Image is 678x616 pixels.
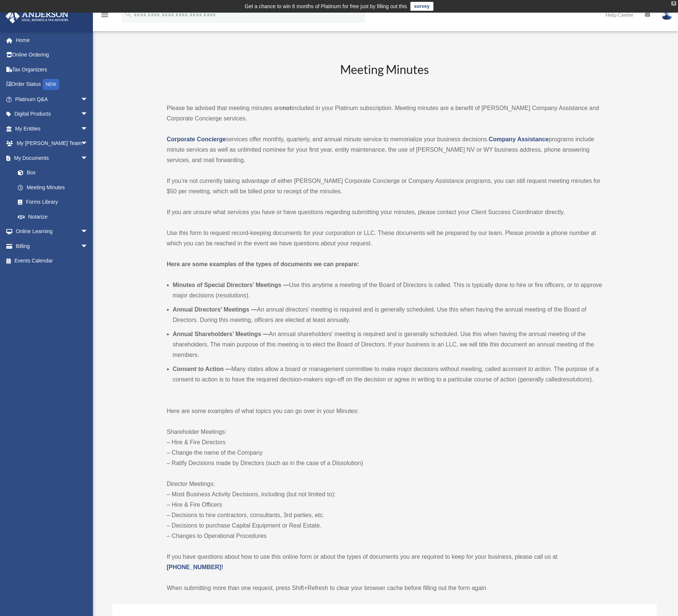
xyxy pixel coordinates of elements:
[10,195,99,210] a: Forms Library
[167,564,223,570] a: [PHONE_NUMBER]!
[282,105,292,111] strong: not
[217,292,246,299] em: resolutions
[173,306,257,313] b: Annual Directors’ Meetings —
[167,207,603,217] p: If you are unsure what services you have or have questions regarding submitting your minutes, ple...
[100,13,109,19] a: menu
[167,479,603,541] p: Director Meetings: – Most Business Activity Decisions, including (but not limited to): – Hire & F...
[661,9,672,20] img: User Pic
[173,329,603,360] li: An annual shareholders’ meeting is required and is generally scheduled. Use this when having the ...
[167,583,603,593] p: When submitting more than one request, press Shift+Refresh to clear your browser cache before fil...
[100,10,109,19] i: menu
[5,77,99,92] a: Order StatusNEW
[81,136,96,151] span: arrow_drop_down
[173,282,289,288] b: Minutes of Special Directors’ Meetings —
[5,92,99,107] a: Platinum Q&Aarrow_drop_down
[5,151,99,165] a: My Documentsarrow_drop_down
[5,136,99,151] a: My [PERSON_NAME] Teamarrow_drop_down
[81,239,96,254] span: arrow_drop_down
[561,376,590,383] em: resolutions
[81,121,96,136] span: arrow_drop_down
[10,165,99,180] a: Box
[173,304,603,325] li: An annual directors’ meeting is required and is generally scheduled. Use this when having the ann...
[173,331,269,337] b: Annual Shareholders’ Meetings —
[3,9,71,23] img: Anderson Advisors Platinum Portal
[81,151,96,166] span: arrow_drop_down
[124,10,132,18] i: search
[5,239,99,254] a: Billingarrow_drop_down
[173,366,232,372] b: Consent to Action —
[5,107,99,122] a: Digital Productsarrow_drop_down
[173,280,603,301] li: Use this anytime a meeting of the Board of Directors is called. This is typically done to hire or...
[167,228,603,249] p: Use this form to request record-keeping documents for your corporation or LLC. These documents wi...
[167,427,603,468] p: Shareholder Meetings: – Hire & Fire Directors – Change the name of the Company – Ratify Decisions...
[167,176,603,197] p: If you’re not currently taking advantage of either [PERSON_NAME] Corporate Concierge or Company A...
[5,121,99,136] a: My Entitiesarrow_drop_down
[10,209,99,224] a: Notarize
[410,2,433,11] a: survey
[5,48,99,62] a: Online Ordering
[167,261,359,267] strong: Here are some examples of the types of documents we can prepare:
[167,136,226,142] a: Corporate Concierge
[81,107,96,122] span: arrow_drop_down
[167,103,603,124] p: Please be advised that meeting minutes are included in your Platinum subscription. Meeting minute...
[5,33,99,48] a: Home
[10,180,96,195] a: Meeting Minutes
[81,224,96,239] span: arrow_drop_down
[167,61,603,92] h2: Meeting Minutes
[506,366,533,372] em: consent to
[489,136,549,142] a: Company Assistance
[81,92,96,107] span: arrow_drop_down
[5,254,99,268] a: Events Calendar
[535,366,551,372] em: action
[43,79,59,90] div: NEW
[245,2,407,11] div: Get a chance to win 6 months of Platinum for free just by filling out this
[5,62,99,77] a: Tax Organizers
[167,406,603,416] p: Here are some examples of what topics you can go over in your Minutes:
[5,224,99,239] a: Online Learningarrow_drop_down
[167,552,603,573] p: If you have questions about how to use this online form or about the types of documents you are r...
[173,364,603,385] li: Many states allow a board or management committee to make major decisions without meeting, called...
[671,1,676,6] div: close
[167,134,603,165] p: services offer monthly, quarterly, and annual minute service to memorialize your business decisio...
